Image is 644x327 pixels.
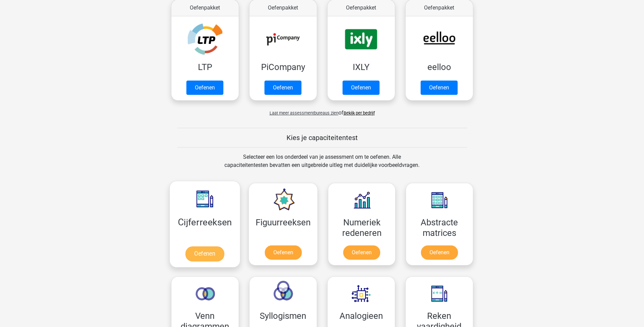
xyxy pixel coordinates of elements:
a: Oefenen [185,246,224,261]
a: Oefenen [343,245,380,260]
a: Oefenen [343,81,380,95]
div: Selecteer een los onderdeel van je assessment om te oefenen. Alle capaciteitentesten bevatten een... [218,153,426,177]
a: Bekijk per bedrijf [344,110,375,116]
a: Oefenen [421,81,458,95]
div: of [166,103,478,117]
span: Laat meer assessmentbureaus zien [270,110,338,116]
h5: Kies je capaciteitentest [177,134,467,142]
a: Oefenen [421,245,458,260]
a: Oefenen [186,81,223,95]
a: Oefenen [264,81,301,95]
a: Oefenen [265,245,302,260]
